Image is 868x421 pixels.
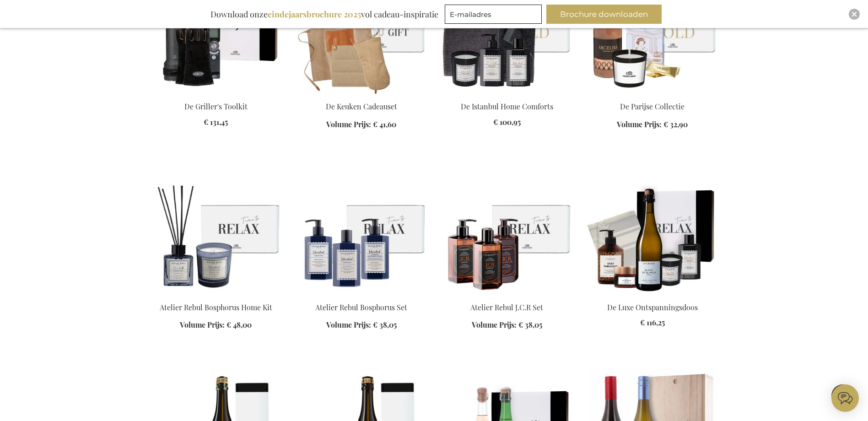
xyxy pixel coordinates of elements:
a: De Istanbul Home Comforts [461,102,553,111]
a: De Luxe Ontspanningsdoos [587,291,718,300]
span: € 131,45 [204,117,228,127]
a: Atelier Rebul J.C.R Set [442,291,572,300]
form: marketing offers and promotions [445,5,545,27]
a: De Keuken Cadeauset [326,102,397,111]
iframe: belco-activator-frame [831,384,859,412]
span: Volume Prijs: [326,119,371,129]
a: De Parijse Collectie [620,102,685,111]
a: Volume Prijs: € 48,00 [180,320,252,330]
a: Atelier Rebul J.C.R Set [470,302,543,312]
a: The Kitchen Gift Set [296,90,427,99]
b: eindejaarsbrochure 2025 [268,9,361,20]
a: Volume Prijs: € 41,60 [326,119,396,130]
img: Atelier Rebul Bosphorus Home Kit [151,167,281,295]
span: Volume Prijs: [326,320,371,329]
span: € 48,00 [226,320,252,329]
a: Volume Prijs: € 32,90 [617,119,688,130]
span: Volume Prijs: [180,320,225,329]
a: The Master Griller's Toolkit [151,90,281,99]
span: € 100,95 [493,117,521,127]
img: Close [852,11,857,17]
a: Atelier Rebul Bosphorus Home Kit [160,302,272,312]
a: Volume Prijs: € 38,05 [472,320,542,330]
img: Atelier Rebul J.C.R Set [442,167,572,295]
input: E-mailadres [445,5,542,24]
span: € 38,05 [518,320,542,329]
a: The Istanbul Home Comforts [442,90,572,99]
span: € 41,60 [373,119,396,129]
span: € 38,05 [373,320,397,329]
a: Atelier Rebul Bosphorus Home Kit [151,291,281,300]
a: De Griller's Toolkit [184,102,248,111]
span: € 116,25 [640,318,665,327]
div: Download onze vol cadeau-inspiratie [206,5,442,24]
a: De Luxe Ontspanningsdoos [607,302,698,312]
img: De Luxe Ontspanningsdoos [587,167,718,295]
span: € 32,90 [663,119,688,129]
a: Atelier Rebul Bosphorus Set [296,291,427,300]
span: Volume Prijs: [472,320,517,329]
button: Brochure downloaden [546,5,662,24]
a: The Parisian Collection [587,90,718,99]
img: Atelier Rebul Bosphorus Set [296,167,427,295]
div: Close [849,9,860,20]
a: Volume Prijs: € 38,05 [326,320,397,330]
span: Volume Prijs: [617,119,662,129]
a: Atelier Rebul Bosphorus Set [315,302,407,312]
